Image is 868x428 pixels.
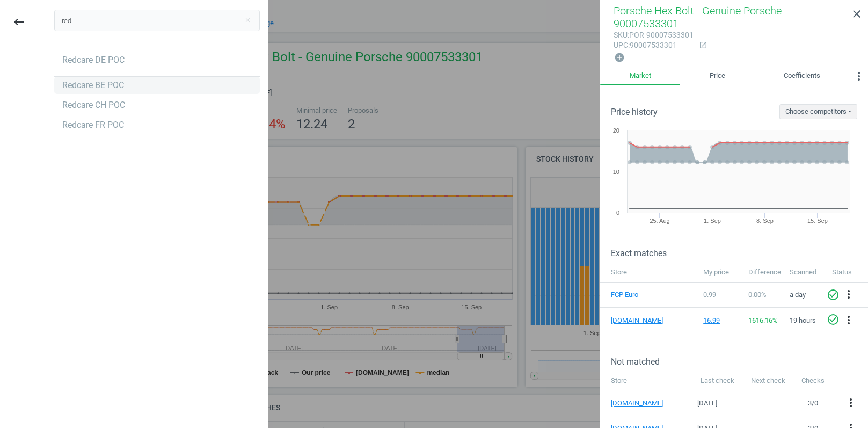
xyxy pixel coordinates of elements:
[785,262,827,282] th: Scanned
[600,371,692,391] th: Store
[742,371,793,391] th: Next check
[697,399,717,407] span: [DATE]
[611,357,868,367] h3: Not matched
[755,67,850,85] a: Coefficients
[794,371,832,391] th: Checks
[611,248,868,258] h3: Exact matches
[12,16,25,28] i: keyboard_backspace
[611,107,658,117] h3: Price history
[704,217,721,224] tspan: 1. Sep
[614,30,694,40] div: : POR-90007533301
[600,262,698,282] th: Store
[743,262,785,282] th: Difference
[62,119,124,131] div: Redcare FR POC
[614,40,694,50] div: : 90007533301
[614,52,625,64] button: add_circle
[611,398,675,408] a: [DOMAIN_NAME]
[742,391,793,416] td: —
[611,316,665,325] a: [DOMAIN_NAME]
[62,99,125,111] div: Redcare CH POC
[842,288,855,301] i: more_vert
[680,67,754,85] a: Price
[850,8,863,20] i: close
[613,127,619,134] text: 20
[757,217,774,224] tspan: 8. Sep
[62,54,125,66] div: Redcare DE POC
[614,41,628,49] span: upc
[850,67,868,89] button: more_vert
[842,314,855,328] button: more_vert
[779,104,857,119] button: Choose competitors
[790,316,816,324] span: 19 hours
[827,313,840,326] i: check_circle_outline
[614,31,628,39] span: sku
[842,314,855,327] i: more_vert
[748,291,767,299] span: 0.00 %
[844,396,857,410] button: more_vert
[794,391,832,416] td: 3 / 0
[698,262,742,282] th: My price
[62,79,124,91] div: Redcare BE POC
[611,290,665,300] a: FCP Euro
[827,288,840,301] i: check_circle_outline
[600,67,680,85] a: Market
[703,316,738,325] div: 16.99
[239,16,256,25] button: Close
[748,316,778,324] span: 1616.16 %
[54,10,260,31] input: Search campaign
[852,70,865,83] i: more_vert
[807,217,828,224] tspan: 15. Sep
[827,262,868,282] th: Status
[6,10,31,35] button: keyboard_backspace
[790,291,806,299] span: a day
[694,41,707,50] a: open_in_new
[844,396,857,409] i: more_vert
[616,209,619,216] text: 0
[699,41,707,49] i: open_in_new
[650,217,670,224] tspan: 25. Aug
[842,288,855,302] button: more_vert
[692,371,742,391] th: Last check
[703,290,738,300] div: 0.99
[614,52,625,63] i: add_circle
[614,4,782,30] span: Porsche Hex Bolt - Genuine Porsche 90007533301
[613,169,619,175] text: 10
